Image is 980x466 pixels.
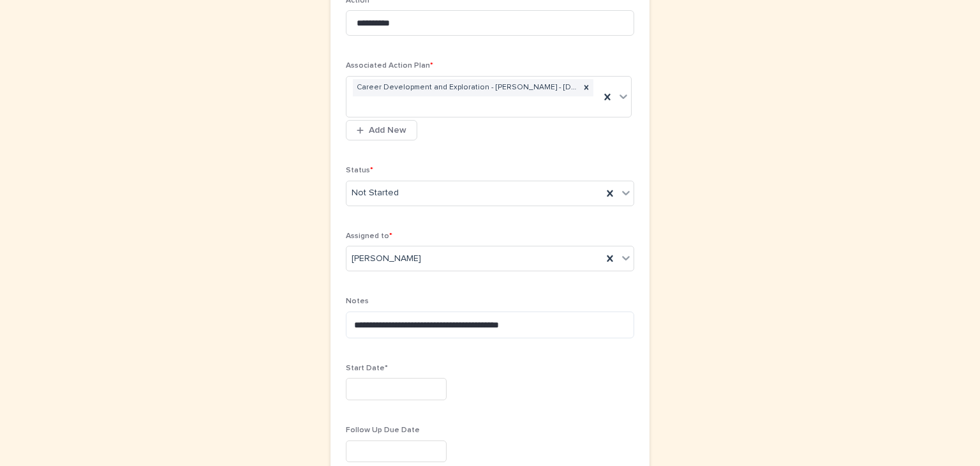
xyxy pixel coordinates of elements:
span: [PERSON_NAME] [352,252,421,266]
span: Follow Up Due Date [346,426,420,434]
span: Associated Action Plan [346,62,433,70]
span: Notes [346,297,369,305]
div: Career Development and Exploration - [PERSON_NAME] - [DATE] [353,79,579,96]
span: Not Started [352,186,399,200]
span: Status [346,167,373,174]
span: Start Date* [346,365,388,372]
span: Assigned to [346,232,392,240]
span: Add New [369,126,406,135]
button: Add New [346,120,417,140]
